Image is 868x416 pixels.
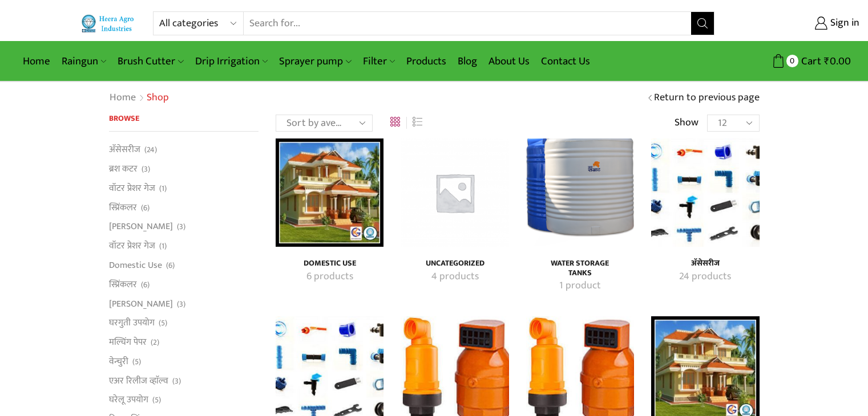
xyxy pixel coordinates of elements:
a: Visit product category Domestic Use [288,270,371,284]
a: Home [109,91,136,105]
a: ब्रश कटर [109,160,138,179]
span: (1) [159,183,167,194]
a: Brush Cutter [112,48,189,75]
a: वॉटर प्रेशर गेज [109,178,155,198]
a: वेन्चुरी [109,352,128,371]
span: (6) [141,279,150,291]
h4: Uncategorized [413,259,496,268]
bdi: 0.00 [824,52,851,70]
a: Visit product category Water Storage Tanks [539,259,621,278]
a: Visit product category Domestic Use [276,138,383,246]
nav: Breadcrumb [109,91,169,105]
a: अ‍ॅसेसरीज [109,143,140,159]
mark: 24 products [679,270,731,284]
img: अ‍ॅसेसरीज [651,138,759,246]
a: Filter [357,48,401,75]
mark: 4 products [431,270,479,284]
a: Raingun [56,48,112,75]
span: (5) [152,394,161,406]
a: Visit product category Domestic Use [288,259,371,268]
img: Domestic Use [276,138,383,246]
span: (3) [172,376,181,387]
span: 0 [786,55,798,67]
select: Shop order [276,115,373,132]
a: Sprayer pump [273,48,357,75]
a: Domestic Use [109,255,162,275]
h4: Water Storage Tanks [539,259,621,278]
span: Browse [109,112,139,125]
a: मल्चिंग पेपर [109,333,147,352]
mark: 1 product [559,279,601,293]
span: ₹ [824,52,830,70]
a: Blog [452,48,483,75]
h4: Domestic Use [288,259,371,268]
span: (3) [177,221,185,233]
a: Drip Irrigation [189,48,273,75]
img: Water Storage Tanks [526,138,634,246]
span: Sign in [827,16,859,31]
a: घरेलू उपयोग [109,390,148,410]
span: (2) [151,337,159,348]
a: Products [401,48,452,75]
a: Visit product category Uncategorized [413,259,496,268]
a: एअर रिलीज व्हाॅल्व [109,371,168,390]
span: (24) [144,144,157,156]
span: (5) [159,317,167,329]
a: Visit product category Water Storage Tanks [539,279,621,293]
a: Visit product category Water Storage Tanks [526,138,634,246]
h1: Shop [147,92,169,104]
a: About Us [483,48,535,75]
a: घरगुती उपयोग [109,313,155,333]
span: Cart [798,54,821,69]
img: Uncategorized [401,138,508,246]
a: Visit product category Uncategorized [401,138,508,246]
a: Return to previous page [654,91,760,105]
a: 0 Cart ₹0.00 [726,51,851,72]
mark: 6 products [306,270,353,284]
a: Visit product category अ‍ॅसेसरीज [651,138,759,246]
a: स्प्रिंकलर [109,198,137,217]
a: [PERSON_NAME] [109,217,173,236]
span: (6) [141,202,150,214]
a: Visit product category अ‍ॅसेसरीज [664,259,746,268]
span: (1) [159,240,167,252]
span: (3) [177,299,185,310]
a: स्प्रिंकलर [109,275,137,294]
a: Visit product category Uncategorized [413,270,496,284]
h4: अ‍ॅसेसरीज [664,259,746,268]
button: Search button [691,12,714,35]
span: (6) [166,260,175,271]
span: (3) [142,164,150,175]
a: [PERSON_NAME] [109,294,173,313]
a: Contact Us [535,48,596,75]
input: Search for... [244,12,692,35]
span: (5) [132,356,141,368]
a: Home [17,48,56,75]
a: Visit product category अ‍ॅसेसरीज [664,270,746,284]
span: Show [675,116,699,130]
a: वॉटर प्रेशर गेज [109,236,155,256]
a: Sign in [732,13,859,34]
